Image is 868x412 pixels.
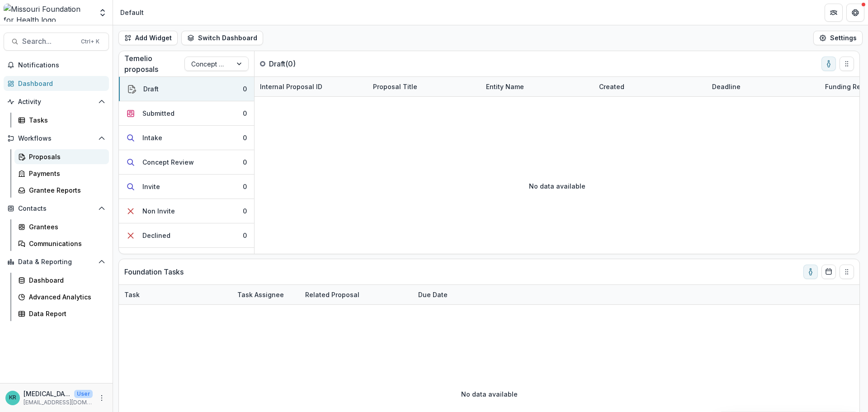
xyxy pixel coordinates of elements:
div: Grantees [29,222,102,232]
button: toggle-assigned-to-me [803,265,818,279]
div: Entity Name [481,77,594,96]
div: Created [594,77,707,96]
a: Advanced Analytics [14,289,109,304]
button: Open Data & Reporting [4,255,109,269]
button: toggle-assigned-to-me [821,57,836,71]
div: 0 [243,231,247,240]
span: Notifications [18,62,105,69]
div: Task Assignee [232,285,300,304]
span: Search... [22,37,75,46]
div: Created [594,82,630,91]
a: Dashboard [14,273,109,288]
div: Due Date [413,285,481,304]
span: Activity [18,98,94,106]
button: Drag [840,265,854,279]
div: Concept Review [142,157,194,167]
div: Invite [142,182,160,191]
button: Open Contacts [4,201,109,216]
p: [EMAIL_ADDRESS][DOMAIN_NAME] [24,398,93,407]
a: Grantee Reports [14,183,109,198]
div: Internal Proposal ID [255,77,368,96]
button: Drag [840,57,854,71]
button: Switch Dashboard [181,31,263,45]
div: Deadline [707,77,820,96]
div: Proposals [29,152,102,161]
button: Invite0 [119,175,254,199]
div: 0 [243,182,247,191]
button: Declined0 [119,223,254,248]
div: Due Date [413,290,453,299]
div: Proposal Title [368,82,423,91]
div: 0 [243,109,247,118]
a: Proposals [14,149,109,164]
a: Tasks [14,113,109,128]
div: Task [119,285,232,304]
button: Open Activity [4,95,109,109]
button: Settings [813,31,863,45]
div: Internal Proposal ID [255,82,328,91]
div: 0 [243,206,247,216]
span: Data & Reporting [18,258,94,266]
div: Related Proposal [300,285,413,304]
div: Grantee Reports [29,185,102,195]
div: Deadline [707,82,746,91]
div: Tasks [29,115,102,125]
div: Task Assignee [232,290,289,299]
p: No data available [529,181,585,191]
div: Entity Name [481,82,529,91]
div: Advanced Analytics [29,292,102,302]
button: Draft0 [119,77,254,101]
div: Default [120,8,144,17]
img: Missouri Foundation for Health logo [4,4,93,22]
button: Search... [4,33,109,51]
a: Grantees [14,219,109,234]
button: More [96,393,107,403]
div: Payments [29,169,102,178]
div: Submitted [142,109,175,118]
a: Payments [14,166,109,181]
div: Declined [142,231,170,240]
button: Calendar [821,265,836,279]
button: Intake0 [119,126,254,150]
button: Open entity switcher [96,4,109,22]
div: 0 [243,84,247,94]
nav: breadcrumb [117,6,147,19]
div: Dashboard [29,275,102,285]
button: Add Widget [118,31,178,45]
div: Non Invite [142,206,175,216]
a: Data Report [14,306,109,321]
p: No data available [461,389,518,399]
button: Get Help [846,4,864,22]
a: Communications [14,236,109,251]
div: Kyra Robinson [9,395,16,401]
div: Proposal Title [368,77,481,96]
div: Draft [143,84,159,94]
div: 0 [243,133,247,142]
p: Foundation Tasks [124,266,184,277]
span: Workflows [18,135,94,142]
div: Task [119,290,145,299]
div: Ctrl + K [79,37,101,47]
p: [MEDICAL_DATA][PERSON_NAME] [24,389,71,398]
p: User [74,390,93,398]
button: Submitted0 [119,101,254,126]
button: Partners [825,4,843,22]
button: Non Invite0 [119,199,254,223]
button: Concept Review0 [119,150,254,175]
div: Intake [142,133,162,142]
span: Contacts [18,205,94,213]
div: Related Proposal [300,290,365,299]
button: Notifications [4,58,109,72]
div: Communications [29,239,102,248]
a: Dashboard [4,76,109,91]
div: 0 [243,157,247,167]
